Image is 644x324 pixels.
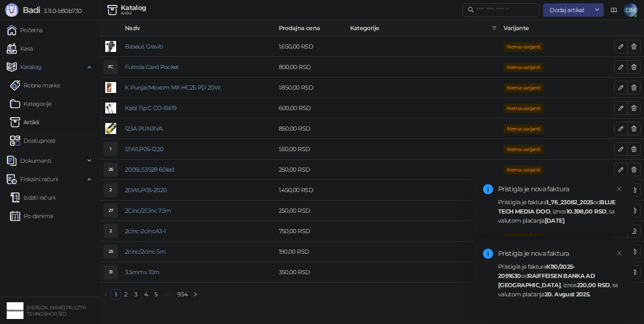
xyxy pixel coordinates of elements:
[104,142,117,156] div: 1
[174,289,190,299] li: 934
[101,289,111,299] button: left
[10,132,56,149] a: Dostupnost
[193,292,198,297] span: right
[504,165,543,175] span: Nema varijanti
[111,290,120,299] a: 1
[40,7,81,15] span: 3.11.0-b80b730
[275,118,347,139] td: 850,00 RSD
[125,186,166,194] a: 20WLP05-2020
[483,184,493,194] span: info-circle
[121,5,146,11] div: Katalog
[27,305,86,317] small: [PERSON_NAME] PR, SZTR TEHNOSHOP, ŠID
[101,289,111,299] li: Prethodna strana
[616,250,622,256] span: close
[498,263,575,280] strong: K110/2025-2091630
[275,159,347,180] td: 250,00 RSD
[275,20,347,36] th: Prodajna cena
[103,292,108,297] span: left
[350,23,489,33] span: Kategorije
[190,289,200,299] li: Sledeća strana
[125,63,179,71] a: Futrola Card Pocket
[121,11,146,15] div: Artikli
[504,145,543,154] span: Nema varijanti
[23,5,40,15] span: Badi
[125,84,221,91] a: K PunjacMoxom MX-HC25 PD 20W
[190,289,200,299] button: right
[566,208,607,215] strong: 10.398,00 RSD
[111,289,121,299] li: 1
[10,114,39,131] a: ArtikliArtikli
[498,184,624,194] div: Pristigla je nova faktura
[615,249,624,258] a: Close
[161,289,174,299] li: Sledećih 5 Strana
[151,289,161,299] li: 5
[122,139,275,159] td: 12WLP05-1220
[104,224,117,238] div: 2
[125,125,162,132] a: 123A PUNJIVA
[5,3,18,17] img: Logo
[104,163,117,176] div: 26
[104,183,117,197] div: 2
[20,171,58,188] span: Fiskalni računi
[122,180,275,201] td: 20WLP05-2020
[275,36,347,57] td: 1.650,00 RSD
[550,6,584,14] span: Dodaj artikal
[616,186,622,192] span: close
[107,5,117,15] img: Artikli
[104,265,117,279] div: 31
[545,217,564,224] strong: [DATE]
[504,42,543,51] span: Nema varijanti
[151,290,161,299] a: 5
[141,290,151,299] a: 4
[504,63,543,72] span: Nema varijanti
[543,3,591,17] button: Dodaj artikal
[624,3,637,17] span: DM
[504,83,543,93] span: Nema varijanti
[498,198,615,215] strong: BLUE TECH MEDIA DOO
[498,262,624,299] div: Pristigla je faktura od , iznos , sa valutom plaćanja
[141,289,151,299] li: 4
[125,43,163,50] a: Baseus Graviti
[615,184,624,193] a: Close
[498,272,595,289] strong: RAIFFEISEN BANKA AD [GEOGRAPHIC_DATA]
[10,95,52,112] a: Kategorije
[122,57,275,77] td: Futrola Card Pocket
[125,248,166,255] a: 2cinc/2cinc 5m
[275,98,347,118] td: 600,00 RSD
[7,22,43,39] a: Početna
[125,268,160,276] a: 3.5mmx 10m
[483,249,493,259] span: info-circle
[545,291,591,298] strong: 20. Avgust 2025.
[122,77,275,98] td: K PunjacMoxom MX-HC25 PD 20W
[121,290,130,299] a: 2
[275,77,347,98] td: 1.850,00 RSD
[492,26,497,31] span: filter
[7,40,33,57] a: Kasa
[125,227,166,235] a: 2cinc-2cincA3-1
[498,249,624,259] div: Pristigla je nova faktura
[275,201,347,221] td: 250,00 RSD
[125,104,177,112] a: Kabl Tip C CO-BX19
[275,139,347,159] td: 550,00 RSD
[498,198,624,225] div: Pristigla je faktura od , iznos , sa valutom plaćanja
[490,22,499,34] span: filter
[122,242,275,262] td: 2cinc/2cinc 5m
[20,152,51,169] span: Dokumenti
[10,189,56,206] a: Izdati računi
[504,124,543,134] span: Nema varijanti
[125,145,163,153] a: 12WLP05-1220
[275,221,347,242] td: 750,00 RSD
[577,281,610,289] strong: 220,00 RSD
[104,204,117,217] div: 27
[7,302,23,319] img: 64x64-companyLogo-68805acf-9e22-4a20-bcb3-9756868d3d19.jpeg
[607,3,621,17] a: Dokumentacija
[122,36,275,57] td: Baseus Graviti
[546,198,593,206] strong: 1_76_23082_2025
[175,290,190,299] a: 934
[122,118,275,139] td: 123A PUNJIVA
[131,289,141,299] li: 3
[122,201,275,221] td: 2Cinc/2Cinc 7.5m
[125,166,174,173] a: 2005LS3528 60led
[10,77,60,94] a: Robne marke
[121,289,131,299] li: 2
